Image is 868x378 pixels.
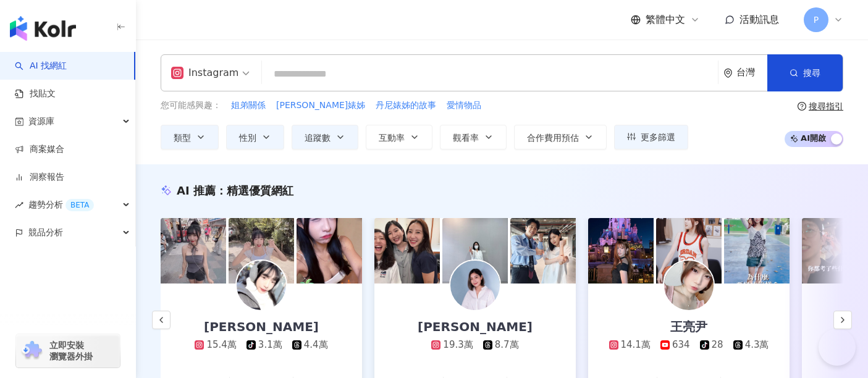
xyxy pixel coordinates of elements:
button: 更多篩選 [614,125,688,149]
span: P [814,13,819,27]
div: 634 [672,338,690,351]
iframe: Help Scout Beacon - Open [819,329,856,366]
img: post-image [724,218,790,283]
span: 姐弟關係 [231,99,266,112]
button: 類型 [161,125,219,149]
span: 追蹤數 [305,133,331,143]
a: chrome extension立即安裝 瀏覽器外掛 [16,334,120,367]
img: post-image [161,218,226,283]
span: 性別 [239,133,256,143]
span: environment [723,69,733,78]
span: 立即安裝 瀏覽器外掛 [49,340,93,362]
img: logo [10,16,76,41]
a: 商案媒合 [15,143,64,156]
img: post-image [588,218,654,283]
div: 28 [712,338,723,351]
button: 愛情物品 [446,99,482,112]
div: 8.7萬 [495,338,519,351]
span: 類型 [174,133,191,143]
span: rise [15,201,23,209]
img: post-image [374,218,440,283]
div: 19.3萬 [443,338,473,351]
div: 搜尋指引 [809,101,843,111]
div: 4.4萬 [304,338,328,351]
img: post-image [656,218,722,283]
span: 觀看率 [453,133,479,143]
div: 台灣 [736,67,767,78]
button: [PERSON_NAME]婊姊 [276,99,366,112]
button: 性別 [226,125,284,149]
button: 合作費用預估 [514,125,607,149]
div: Instagram [171,63,238,83]
span: 精選優質網紅 [227,184,293,197]
img: post-image [510,218,576,283]
span: 繁體中文 [646,13,685,27]
a: 找貼文 [15,88,56,100]
span: 資源庫 [28,107,54,135]
button: 觀看率 [440,125,507,149]
span: [PERSON_NAME]婊姊 [276,99,365,112]
span: 更多篩選 [641,132,675,142]
span: 您可能感興趣： [161,99,221,112]
span: 合作費用預估 [527,133,579,143]
img: post-image [297,218,362,283]
span: 活動訊息 [739,14,779,25]
img: KOL Avatar [450,261,500,310]
div: [PERSON_NAME] [192,318,331,335]
span: question-circle [798,102,806,111]
span: 競品分析 [28,219,63,246]
span: 丹尼婊姊的故事 [376,99,436,112]
span: 趨勢分析 [28,191,94,219]
a: 洞察報告 [15,171,64,183]
div: [PERSON_NAME] [405,318,545,335]
span: 搜尋 [803,68,820,78]
span: 愛情物品 [447,99,481,112]
div: 14.1萬 [621,338,651,351]
button: 追蹤數 [292,125,358,149]
div: 15.4萬 [206,338,236,351]
div: AI 推薦 ： [177,183,293,198]
img: KOL Avatar [237,261,286,310]
img: post-image [229,218,294,283]
div: 王亮尹 [658,318,720,335]
img: post-image [802,218,867,283]
button: 互動率 [366,125,432,149]
button: 姐弟關係 [230,99,266,112]
span: 互動率 [379,133,405,143]
img: KOL Avatar [664,261,714,310]
a: searchAI 找網紅 [15,60,67,72]
div: BETA [65,199,94,211]
img: chrome extension [20,341,44,361]
button: 搜尋 [767,54,843,91]
img: post-image [442,218,508,283]
button: 丹尼婊姊的故事 [375,99,437,112]
div: 3.1萬 [258,338,282,351]
div: 4.3萬 [745,338,769,351]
